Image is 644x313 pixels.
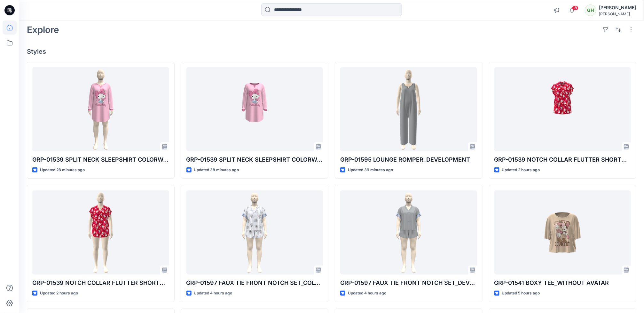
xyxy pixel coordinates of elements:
div: [PERSON_NAME] [599,12,636,16]
p: GRP-01539 NOTCH COLLAR FLUTTER SHORTY_COLORWAY_WITHOU AVATAR [494,155,631,164]
span: 18 [572,5,579,11]
p: Updated 38 minutes ago [194,167,239,173]
a: GRP-01539 SPLIT NECK SLEEPSHIRT COLORWAY_W/OUT AVATAR [186,67,323,151]
a: GRP-01595 LOUNGE ROMPER_DEVELOPMENT [340,67,477,151]
p: Updated 28 minutes ago [40,167,85,173]
p: Updated 5 hours ago [502,290,540,297]
p: GRP-01539 SPLIT NECK SLEEPSHIRT COLORWAY_W/OUT AVATAR [186,155,323,164]
p: GRP-01595 LOUNGE ROMPER_DEVELOPMENT [340,155,477,164]
a: GRP-01539 NOTCH COLLAR FLUTTER SHORTY_COLORWAY [32,190,169,275]
div: GH [585,4,596,16]
p: GRP-01541 BOXY TEE_WITHOUT AVATAR [494,278,631,287]
p: GRP-01597 FAUX TIE FRONT NOTCH SET_DEV_REV3 [340,278,477,287]
a: GRP-01597 FAUX TIE FRONT NOTCH SET_COLORWAY_REV4 [186,190,323,275]
h4: Styles [27,48,636,55]
a: GRP-01539 NOTCH COLLAR FLUTTER SHORTY_COLORWAY_WITHOU AVATAR [494,67,631,151]
p: GRP-01539 SPLIT NECK SLEEPSHIRT COLORWAY [32,155,169,164]
p: Updated 2 hours ago [502,167,540,173]
a: GRP-01597 FAUX TIE FRONT NOTCH SET_DEV_REV3 [340,190,477,275]
h2: Explore [27,25,59,35]
p: Updated 4 hours ago [194,290,232,297]
a: GRP-01541 BOXY TEE_WITHOUT AVATAR [494,190,631,275]
p: Updated 39 minutes ago [348,167,393,173]
p: Updated 2 hours ago [40,290,78,297]
p: GRP-01597 FAUX TIE FRONT NOTCH SET_COLORWAY_REV4 [186,278,323,287]
p: Updated 4 hours ago [348,290,386,297]
a: GRP-01539 SPLIT NECK SLEEPSHIRT COLORWAY [32,67,169,151]
p: GRP-01539 NOTCH COLLAR FLUTTER SHORTY_COLORWAY [32,278,169,287]
div: [PERSON_NAME] [599,4,636,12]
